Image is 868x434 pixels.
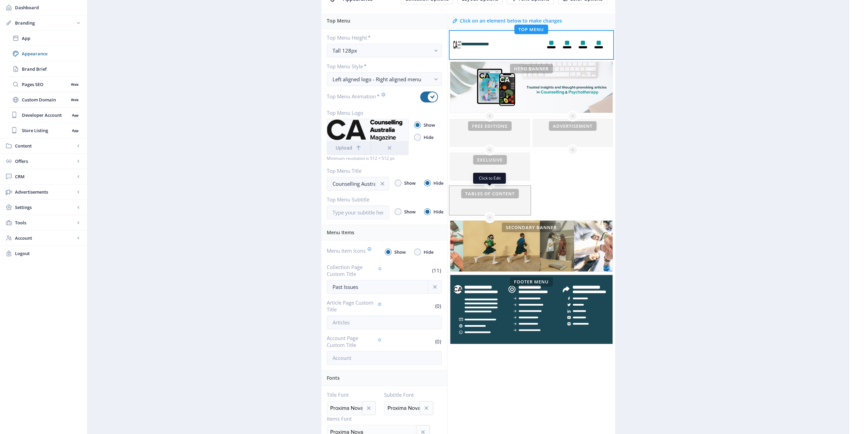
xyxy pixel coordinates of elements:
nb-icon: cancel search [423,405,430,411]
div: Tall 128px [333,46,430,55]
a: Custom DomainWeb [7,92,80,107]
nb-badge: Web [69,81,80,88]
span: Advertisements [15,188,75,195]
label: Top Menu Height [327,34,436,41]
label: Top Menu Logo [327,109,403,116]
label: Title Font [327,391,373,398]
span: Show [421,121,435,129]
div: Fonts [327,370,443,386]
span: CRM [15,173,75,180]
nb-badge: App [70,127,80,134]
a: Appearance [7,46,80,61]
button: Left aligned logo - Right aligned menu [327,72,442,86]
nb-badge: App [70,112,80,118]
input: Counselling Australia Magazine [327,177,389,191]
label: Article Page Custom Title [327,299,382,313]
span: Show [401,179,416,187]
span: (0) [434,303,442,309]
span: Brand Brief [22,66,80,72]
button: info [428,280,442,294]
div: Minimum resolution is 512 × 512 px. [327,155,409,162]
button: Tall 128px [327,44,442,57]
span: Click to Edit [479,176,500,181]
span: Hide [431,179,443,187]
span: Show [401,208,416,216]
nb-badge: Web [69,96,80,103]
a: Store ListingApp [7,123,80,138]
input: Collections [327,280,442,294]
span: Custom Domain [22,96,69,103]
button: info [376,177,389,191]
a: Developer AccountApp [7,108,80,123]
span: Show [392,248,406,256]
label: Menu Item Icons [327,246,371,255]
div: Left aligned logo - Right aligned menu [333,75,430,83]
span: Tools [15,219,75,226]
span: Hide [431,208,443,216]
button: cancel search [420,401,433,415]
span: (0) [434,338,442,345]
label: Collection Page Custom Title [327,264,382,277]
span: Appearance [22,50,80,57]
label: Top Menu Title [327,167,384,174]
img: proxima-nova.svg [325,402,384,414]
div: Menu Items [327,225,443,240]
span: Hide [421,248,433,256]
input: Account [327,351,442,365]
label: Top Menu Style [327,63,436,70]
span: Logout [15,250,82,257]
div: Click on an element below to make changes [460,17,562,24]
label: Account Page Custom Title [327,335,382,348]
a: App [7,31,80,46]
img: proxima-nova.svg [382,402,441,414]
nb-icon: info [431,283,438,290]
span: App [22,35,80,42]
label: Top Menu Subtitle [327,196,384,203]
span: Upload [336,145,352,151]
a: Brand Brief [7,61,80,76]
label: Top Menu Animation [327,92,385,101]
a: Pages SEOWeb [7,77,80,92]
input: Type your subtitle here.. [327,206,389,219]
label: Subtitle Font [384,391,431,398]
input: Articles [327,316,442,329]
span: Hide [421,133,433,141]
nb-icon: info [379,180,386,187]
button: Upload [327,141,371,155]
div: Top Menu [327,13,443,28]
span: Settings [15,204,75,211]
span: Offers [15,158,75,165]
span: Pages SEO [22,81,69,88]
span: Account [15,235,75,241]
span: (11) [431,267,442,274]
span: Developer Account [22,112,70,118]
img: 035df5b7-06c7-4045-8fcf-64feca127e9e.png [327,119,405,141]
span: Dashboard [15,4,82,11]
button: cancel search [362,401,376,415]
nb-icon: cancel search [365,405,372,411]
span: Content [15,142,75,149]
span: Store Listing [22,127,70,134]
span: Branding [15,19,75,26]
